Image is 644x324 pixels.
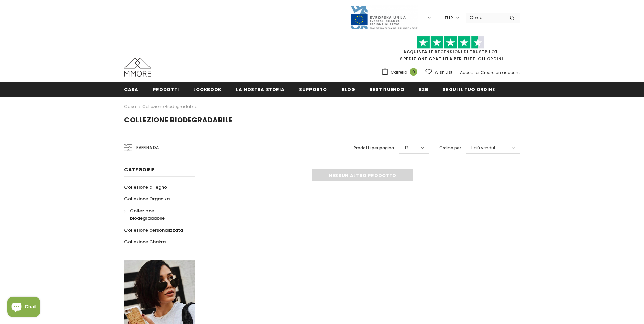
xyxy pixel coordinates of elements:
[124,224,183,236] a: Collezione personalizzata
[381,39,520,62] span: SPEDIZIONE GRATUITA PER TUTTI GLI ORDINI
[124,181,167,193] a: Collezione di legno
[417,36,484,49] img: Fidati di Pilot Stars
[350,15,418,20] a: Javni Razpis
[124,193,170,205] a: Collezione Organika
[403,49,498,55] a: Acquista le recensioni di TrustPilot
[410,68,417,76] span: 0
[124,236,166,248] a: Collezione Chakra
[236,86,284,93] span: La nostra storia
[354,145,394,151] label: Prodotti per pagina
[460,70,475,75] a: Accedi
[142,104,197,109] a: Collezione biodegradabile
[391,69,407,76] span: Carrello
[342,82,355,97] a: Blog
[419,82,428,97] a: B2B
[350,5,418,30] img: Javni Razpis
[466,13,505,22] input: Search Site
[236,82,284,97] a: La nostra storia
[476,70,480,75] span: or
[153,86,179,93] span: Prodotti
[445,15,453,21] span: EUR
[5,297,42,319] inbox-online-store-chat: Shopify online store chat
[381,67,421,78] a: Carrello 0
[342,86,355,93] span: Blog
[439,145,461,151] label: Ordina per
[124,166,155,173] span: Categorie
[124,239,166,245] span: Collezione Chakra
[124,184,167,190] span: Collezione di legno
[193,86,222,93] span: Lookbook
[124,196,170,202] span: Collezione Organika
[124,205,188,224] a: Collezione biodegradabile
[299,82,327,97] a: supporto
[471,145,497,151] span: I più venduti
[443,86,495,93] span: Segui il tuo ordine
[124,115,233,125] span: Collezione biodegradabile
[435,69,452,76] span: Wish List
[124,82,138,97] a: Casa
[130,208,165,221] span: Collezione biodegradabile
[481,70,520,75] a: Creare un account
[299,86,327,93] span: supporto
[136,144,159,151] span: Raffina da
[443,82,495,97] a: Segui il tuo ordine
[370,86,404,93] span: Restituendo
[124,227,183,233] span: Collezione personalizzata
[124,58,151,77] img: Casi MMORE
[124,103,136,111] a: Casa
[419,86,428,93] span: B2B
[425,66,452,78] a: Wish List
[370,82,404,97] a: Restituendo
[405,145,408,151] span: 12
[124,86,138,93] span: Casa
[153,82,179,97] a: Prodotti
[193,82,222,97] a: Lookbook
